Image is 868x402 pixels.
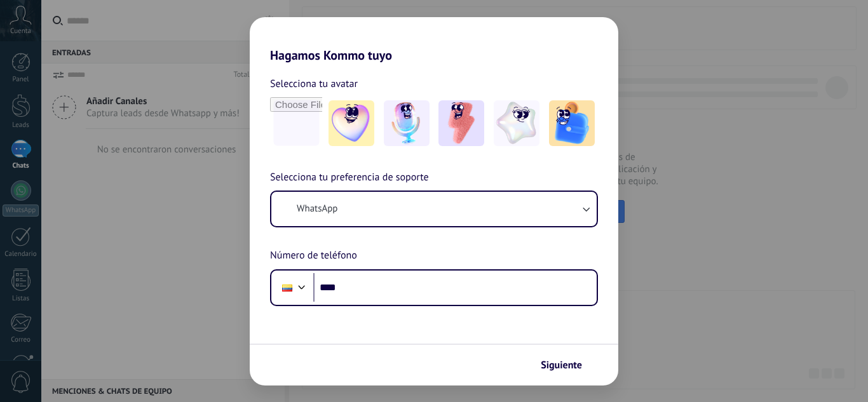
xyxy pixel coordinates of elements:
img: -2.jpeg [384,100,430,146]
span: WhatsApp [297,203,337,215]
h2: Hagamos Kommo tuyo [250,17,618,63]
span: Siguiente [541,361,582,370]
div: Ecuador: + 593 [275,274,299,301]
button: Siguiente [535,354,599,376]
button: WhatsApp [271,192,597,226]
img: -5.jpeg [549,100,595,146]
span: Número de teléfono [270,248,357,264]
img: -4.jpeg [494,100,539,146]
span: Selecciona tu avatar [270,76,358,92]
img: -1.jpeg [329,100,374,146]
img: -3.jpeg [438,100,484,146]
span: Selecciona tu preferencia de soporte [270,170,429,186]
